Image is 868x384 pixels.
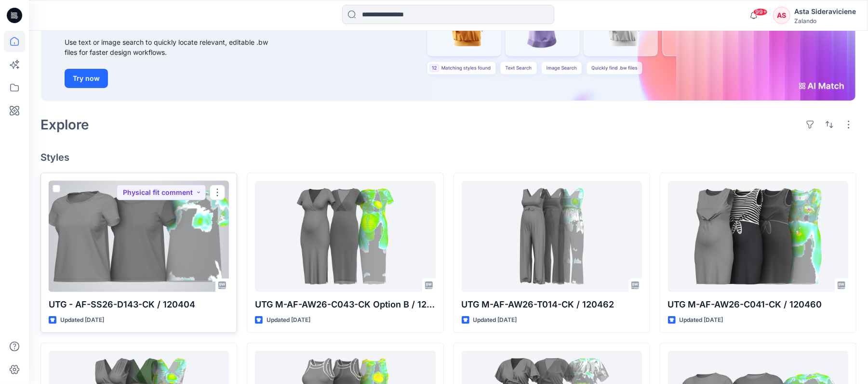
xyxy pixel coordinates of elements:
button: Try now [65,69,108,88]
div: Asta Sideraviciene [794,6,856,17]
p: Updated [DATE] [473,315,517,325]
div: Use text or image search to quickly locate relevant, editable .bw files for faster design workflows. [65,37,281,57]
span: 99+ [753,8,768,16]
div: AS [773,7,790,24]
p: Updated [DATE] [680,315,723,325]
h2: Explore [40,117,89,132]
p: UTG M-AF-AW26-C041-CK / 120460 [668,298,848,311]
p: UTG - AF-SS26-D143-CK / 120404 [49,298,229,311]
a: UTG M-AF-AW26-C041-CK / 120460 [668,181,848,292]
p: Updated [DATE] [267,315,310,325]
div: Zalando [794,17,856,25]
p: Updated [DATE] [60,315,104,325]
a: UTG M-AF-AW26-C043-CK Option B / 120461 [255,181,435,292]
h4: Styles [40,152,856,163]
p: UTG M-AF-AW26-T014-CK / 120462 [462,298,642,311]
a: UTG M-AF-AW26-T014-CK / 120462 [462,181,642,292]
a: UTG - AF-SS26-D143-CK / 120404 [49,181,229,292]
p: UTG M-AF-AW26-C043-CK Option B / 120461 [255,298,435,311]
span: AI Match [187,10,262,31]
